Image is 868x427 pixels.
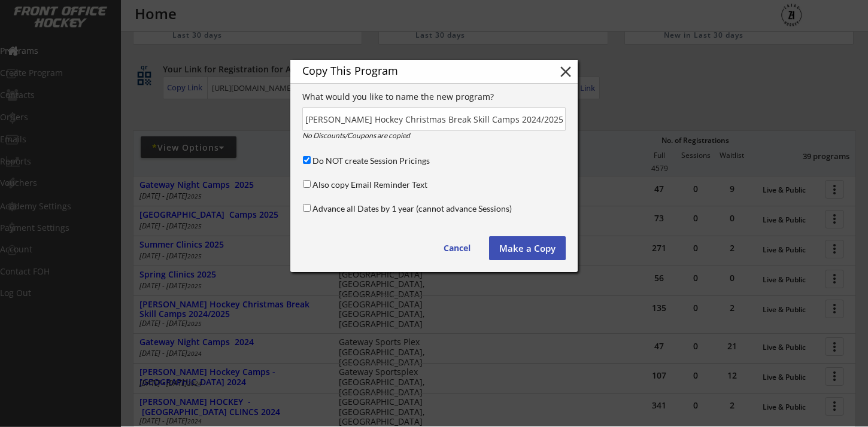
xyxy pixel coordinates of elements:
[312,203,512,213] label: Advance all Dates by 1 year (cannot advance Sessions)
[489,236,566,260] button: Make a Copy
[432,236,482,260] button: Cancel
[557,63,575,81] button: close
[302,132,479,139] div: No Discounts/Coupons are copied
[302,65,538,76] div: Copy This Program
[302,93,566,101] div: What would you like to name the new program?
[312,155,430,166] label: Do NOT create Session Pricings
[312,179,427,190] label: Also copy Email Reminder Text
